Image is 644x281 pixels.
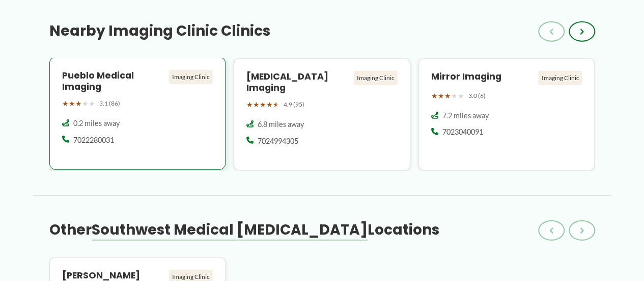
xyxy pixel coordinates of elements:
span: 6.8 miles away [258,119,304,130]
span: ★ [458,89,464,103]
div: Imaging Clinic [538,71,582,85]
span: Southwest Medical [MEDICAL_DATA] [92,220,368,240]
span: ★ [246,98,253,111]
div: Imaging Clinic [354,71,398,85]
h3: Nearby Imaging Clinic Clinics [49,22,270,40]
span: 7.2 miles away [442,111,489,121]
span: ★ [273,98,279,111]
h4: Mirror Imaging [431,71,535,83]
span: 7022280031 [73,135,114,145]
a: Pueblo Medical Imaging Imaging Clinic ★★★★★ 3.1 (86) 0.2 miles away 7022280031 [49,58,226,171]
span: ★ [69,97,75,110]
span: 0.2 miles away [73,118,120,129]
button: ‹ [538,220,565,241]
span: ★ [438,89,444,103]
span: 7024994305 [258,136,298,146]
span: ★ [75,97,82,110]
span: ★ [62,97,69,110]
button: › [569,220,595,241]
h4: [MEDICAL_DATA] Imaging [246,71,350,94]
button: ‹ [538,21,565,42]
span: ★ [266,98,273,111]
span: ★ [444,89,451,103]
span: › [580,25,584,38]
span: ‹ [549,25,553,38]
span: ★ [451,89,458,103]
span: 4.9 (95) [284,99,304,110]
span: ★ [431,89,438,103]
span: 3.1 (86) [99,98,120,109]
span: 3.0 (6) [468,90,486,101]
span: ★ [89,97,95,110]
a: [MEDICAL_DATA] Imaging Imaging Clinic ★★★★★ 4.9 (95) 6.8 miles away 7024994305 [234,58,410,171]
span: ★ [82,97,89,110]
button: › [569,21,595,42]
a: Mirror Imaging Imaging Clinic ★★★★★ 3.0 (6) 7.2 miles away 7023040091 [418,58,595,171]
h4: Pueblo Medical Imaging [62,70,165,93]
span: › [580,224,584,237]
h3: Other Locations [49,221,439,239]
span: ‹ [549,224,553,237]
span: 7023040091 [442,127,483,137]
span: ★ [260,98,266,111]
span: ★ [253,98,260,111]
div: Imaging Clinic [169,70,213,84]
